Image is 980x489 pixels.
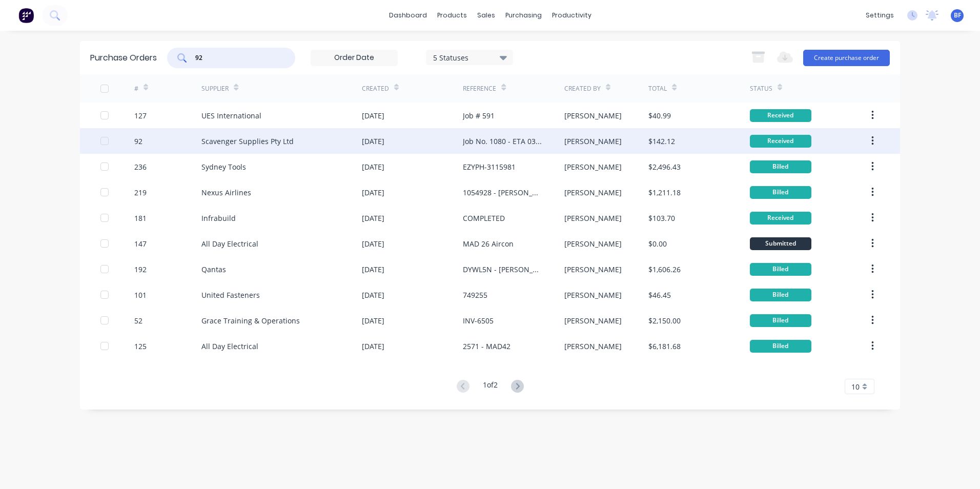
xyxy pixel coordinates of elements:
div: $6,181.68 [648,341,681,352]
div: $142.12 [648,136,675,147]
button: Create purchase order [803,50,890,66]
div: [PERSON_NAME] [564,341,622,352]
div: [DATE] [362,315,384,326]
input: Order Date [311,50,397,66]
div: $40.99 [648,110,671,121]
div: purchasing [500,8,547,23]
div: Billed [750,340,811,353]
div: $2,496.43 [648,161,681,172]
div: $2,150.00 [648,315,681,326]
div: [PERSON_NAME] [564,110,622,121]
div: [PERSON_NAME] [564,187,622,198]
div: 1 of 2 [483,379,498,394]
div: [DATE] [362,213,384,223]
div: 92 [134,136,142,147]
div: INV-6505 [463,315,494,326]
div: Supplier [201,84,229,93]
div: [DATE] [362,341,384,352]
div: [DATE] [362,290,384,300]
div: All Day Electrical [201,341,258,352]
div: Billed [750,314,811,327]
div: 125 [134,341,147,352]
div: [DATE] [362,110,384,121]
div: [PERSON_NAME] [564,213,622,223]
div: Job No. 1080 - ETA 03/10 [463,136,543,147]
div: All Day Electrical [201,238,258,249]
div: DYWL5N - [PERSON_NAME] [463,264,543,275]
div: United Fasteners [201,290,260,300]
div: [DATE] [362,238,384,249]
div: productivity [547,8,597,23]
span: 10 [851,381,860,392]
div: UES International [201,110,261,121]
input: Search purchase orders... [194,53,279,63]
div: [DATE] [362,264,384,275]
div: Submitted [750,237,811,250]
div: $46.45 [648,290,671,300]
div: Nexus Airlines [201,187,251,198]
div: 52 [134,315,142,326]
div: Billed [750,263,811,276]
div: Status [750,84,772,93]
div: $103.70 [648,213,675,223]
div: COMPLETED [463,213,505,223]
div: [PERSON_NAME] [564,238,622,249]
div: $1,211.18 [648,187,681,198]
div: [PERSON_NAME] [564,315,622,326]
div: 236 [134,161,147,172]
div: Scavenger Supplies Pty Ltd [201,136,294,147]
div: Received [750,212,811,225]
div: # [134,84,138,93]
div: 749255 [463,290,487,300]
div: $1,606.26 [648,264,681,275]
div: Received [750,109,811,122]
div: [DATE] [362,187,384,198]
div: Billed [750,186,811,199]
div: Purchase Orders [90,52,157,64]
div: 2571 - MAD42 [463,341,511,352]
div: 127 [134,110,147,121]
div: Created By [564,84,601,93]
div: $0.00 [648,238,667,249]
div: 181 [134,213,147,223]
div: [PERSON_NAME] [564,290,622,300]
div: 5 Statuses [433,52,506,63]
div: 219 [134,187,147,198]
div: [PERSON_NAME] [564,161,622,172]
div: settings [861,8,899,23]
div: [PERSON_NAME] [564,136,622,147]
div: Qantas [201,264,226,275]
div: Infrabuild [201,213,236,223]
div: Job # 591 [463,110,495,121]
span: BF [954,11,961,20]
div: Billed [750,289,811,301]
div: products [432,8,472,23]
div: Sydney Tools [201,161,246,172]
div: Billed [750,160,811,173]
a: dashboard [384,8,432,23]
img: Factory [18,8,34,23]
div: 147 [134,238,147,249]
div: 192 [134,264,147,275]
div: [DATE] [362,161,384,172]
div: Reference [463,84,496,93]
div: MAD 26 Aircon [463,238,514,249]
div: 1054928 - [PERSON_NAME] [463,187,543,198]
div: Received [750,135,811,148]
div: EZYPH-3115981 [463,161,516,172]
div: [DATE] [362,136,384,147]
div: Created [362,84,389,93]
div: sales [472,8,500,23]
div: 101 [134,290,147,300]
div: [PERSON_NAME] [564,264,622,275]
div: Total [648,84,667,93]
div: Grace Training & Operations [201,315,300,326]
